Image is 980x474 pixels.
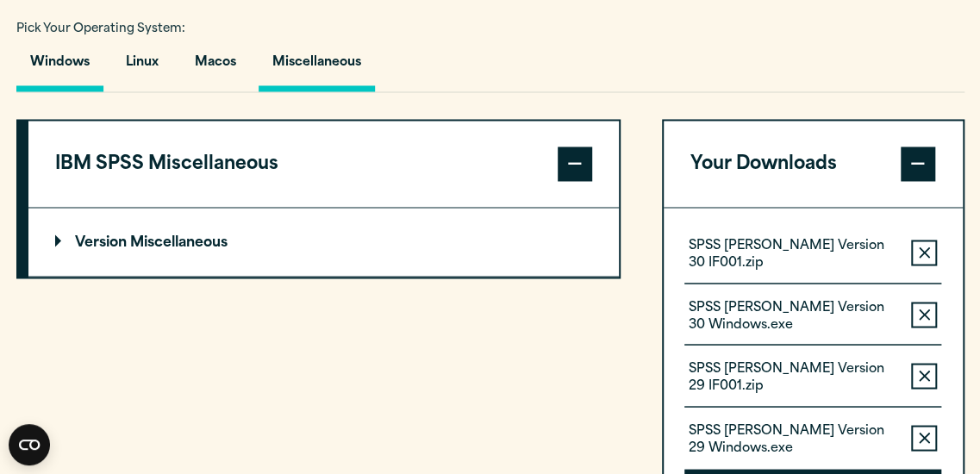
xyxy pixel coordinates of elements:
[689,237,898,271] p: SPSS [PERSON_NAME] Version 30 IF001.zip
[28,207,620,277] div: IBM SPSS Miscellaneous
[112,42,172,91] button: Linux
[9,424,50,465] button: Open CMP widget
[16,42,103,91] button: Windows
[16,23,185,34] span: Pick Your Operating System:
[28,208,620,276] summary: Version Miscellaneous
[689,299,898,334] p: SPSS [PERSON_NAME] Version 30 Windows.exe
[181,42,250,91] button: Macos
[664,121,963,207] button: Your Downloads
[28,121,620,207] button: IBM SPSS Miscellaneous
[689,360,898,395] p: SPSS [PERSON_NAME] Version 29 IF001.zip
[259,42,375,91] button: Miscellaneous
[689,422,898,457] p: SPSS [PERSON_NAME] Version 29 Windows.exe
[55,235,228,249] p: Version Miscellaneous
